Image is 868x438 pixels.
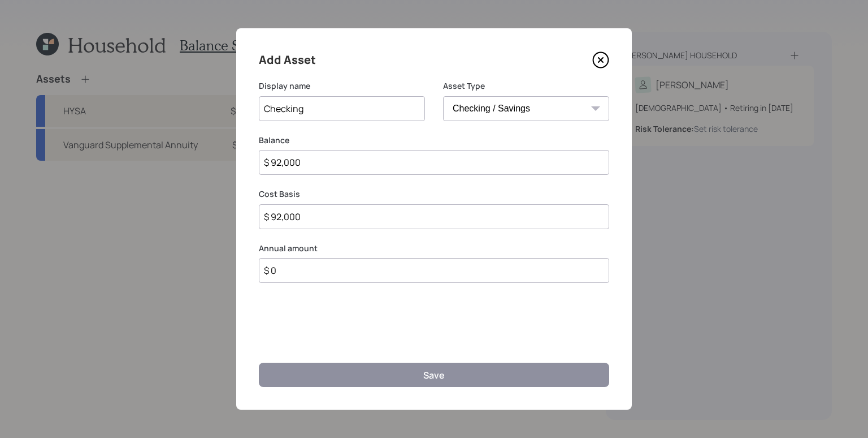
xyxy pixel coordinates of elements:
button: Save [259,363,609,387]
div: Save [423,369,445,381]
label: Display name [259,80,425,92]
h4: Add Asset [259,51,316,69]
label: Annual amount [259,243,609,254]
label: Cost Basis [259,188,609,200]
label: Asset Type [443,80,609,92]
label: Balance [259,135,609,146]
